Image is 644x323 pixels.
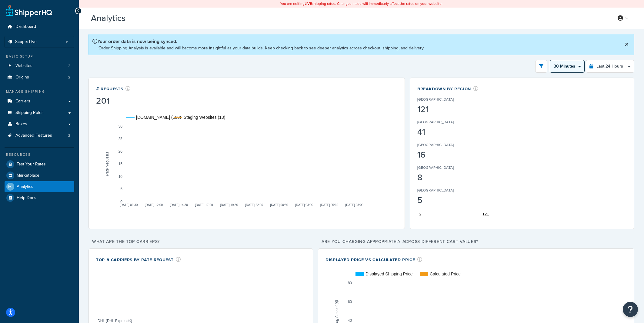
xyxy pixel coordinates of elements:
[348,318,352,323] text: 40
[96,106,397,221] svg: A chart.
[15,133,52,138] span: Advanced Features
[417,165,454,170] p: [GEOGRAPHIC_DATA]
[127,16,148,23] span: Beta
[5,181,74,192] a: Analytics
[535,60,547,73] button: open filter drawer
[417,105,627,220] svg: A chart.
[245,203,263,207] text: [DATE] 22:00
[184,115,225,120] text: Staging Websites (13)
[270,203,288,207] text: [DATE] 00:30
[15,110,44,115] span: Shipping Rules
[91,14,604,23] h3: Analytics
[15,75,29,80] span: Origins
[145,203,163,207] text: [DATE] 12:00
[417,105,472,114] div: 121
[98,318,132,323] text: DHL (DHL Express®)
[417,128,472,136] div: 41
[430,271,461,276] text: Calculated Price
[120,199,122,204] text: 0
[118,162,123,166] text: 15
[320,203,339,207] text: [DATE] 05:30
[417,97,454,102] p: [GEOGRAPHIC_DATA]
[5,107,74,118] a: Shipping Rules
[17,184,33,189] span: Analytics
[5,130,74,141] li: Advanced Features
[68,133,70,138] span: 2
[417,85,479,92] div: Breakdown by Region
[88,238,313,246] p: What are the top carriers?
[623,302,638,317] button: Open Resource Center
[105,152,109,176] text: Rate Requests
[68,75,70,80] span: 2
[15,122,27,127] span: Boxes
[295,203,313,207] text: [DATE] 03:00
[348,300,352,304] text: 60
[118,124,123,128] text: 30
[15,63,32,68] span: Websites
[96,97,131,105] div: 201
[5,54,74,59] div: Basic Setup
[120,203,138,207] text: [DATE] 09:30
[96,85,131,92] div: # Requests
[17,162,46,167] span: Test Your Rates
[419,212,421,216] text: 2
[5,72,74,83] a: Origins2
[417,151,472,159] div: 16
[5,60,74,72] li: Websites
[5,152,74,157] div: Resources
[120,187,122,191] text: 5
[5,130,74,141] a: Advanced Features2
[118,149,123,153] text: 20
[305,1,312,6] b: LIVE
[5,170,74,181] a: Marketplace
[417,142,454,148] p: [GEOGRAPHIC_DATA]
[118,174,123,178] text: 10
[318,238,634,246] p: Are you charging appropriately across different cart values?
[5,60,74,72] a: Websites2
[482,212,489,216] text: 121
[118,137,123,141] text: 25
[15,99,30,104] span: Carriers
[96,256,181,263] div: Top 5 Carriers by Rate Request
[417,119,454,125] p: [GEOGRAPHIC_DATA]
[5,96,74,107] a: Carriers
[195,203,213,207] text: [DATE] 17:00
[345,203,363,207] text: [DATE] 08:00
[5,21,74,32] a: Dashboard
[325,256,422,263] div: Displayed Price vs Calculated Price
[17,173,39,178] span: Marketplace
[17,195,36,201] span: Help Docs
[5,159,74,170] a: Test Your Rates
[15,39,37,45] span: Scope: Live
[98,45,424,51] p: Order Shipping Analysis is available and will become more insightful as your data builds. Keep ch...
[365,271,413,276] text: Displayed Shipping Price
[220,203,238,207] text: [DATE] 19:30
[170,203,188,207] text: [DATE] 14:30
[5,72,74,83] li: Origins
[136,115,181,120] text: [DOMAIN_NAME] (188)
[417,173,472,182] div: 8
[417,188,454,193] p: [GEOGRAPHIC_DATA]
[15,24,36,29] span: Dashboard
[5,118,74,130] a: Boxes
[5,89,74,94] div: Manage Shipping
[348,281,352,285] text: 80
[92,38,424,45] p: Your order data is now being synced.
[417,196,472,205] div: 5
[68,63,70,68] span: 2
[5,192,74,203] a: Help Docs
